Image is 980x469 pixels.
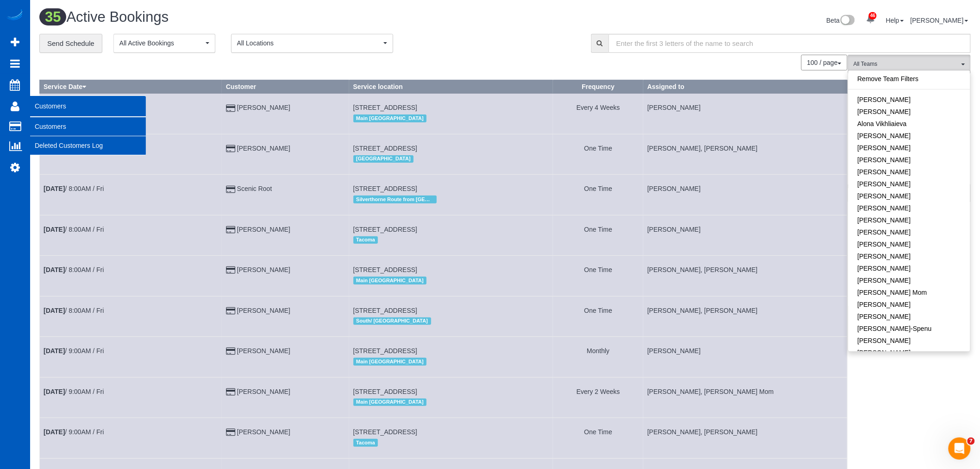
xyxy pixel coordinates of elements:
[226,308,235,314] i: Credit Card Payment
[353,155,414,163] span: [GEOGRAPHIC_DATA]
[848,94,970,106] a: [PERSON_NAME]
[113,34,215,53] button: All Active Bookings
[848,238,970,250] a: [PERSON_NAME]
[949,437,971,460] iframe: Intercom live chat
[226,146,235,152] i: Credit Card Payment
[237,104,290,111] a: [PERSON_NAME]
[353,358,427,365] span: Main [GEOGRAPHIC_DATA]
[222,134,349,174] td: Customer
[40,296,222,336] td: Schedule date
[44,347,65,355] b: [DATE]
[237,347,290,355] a: [PERSON_NAME]
[226,348,235,355] i: Credit Card Payment
[353,396,549,408] div: Location
[353,104,417,111] span: [STREET_ADDRESS]
[553,94,643,134] td: Frequency
[349,256,553,296] td: Service location
[349,80,553,94] th: Service location
[848,154,970,166] a: [PERSON_NAME]
[40,94,222,134] td: Schedule date
[353,114,427,122] span: Main [GEOGRAPHIC_DATA]
[237,185,272,192] a: Scenic Root
[840,15,855,27] img: New interface
[848,250,970,262] a: [PERSON_NAME]
[353,153,549,165] div: Location
[861,9,879,30] a: 46
[827,17,855,24] a: Beta
[40,215,222,255] td: Schedule date
[353,112,549,124] div: Location
[553,175,643,215] td: Frequency
[643,256,847,296] td: Assigned to
[353,315,549,327] div: Location
[848,73,970,85] a: Remove Team Filters
[44,347,104,355] a: [DATE]/ 9:00AM / Fri
[222,94,349,134] td: Customer
[44,226,65,233] b: [DATE]
[353,347,417,355] span: [STREET_ADDRESS]
[353,277,427,284] span: Main [GEOGRAPHIC_DATA]
[848,298,970,311] a: [PERSON_NAME]
[222,377,349,418] td: Customer
[226,105,235,112] i: Credit Card Payment
[643,296,847,336] td: Assigned to
[643,377,847,418] td: Assigned to
[39,8,66,25] span: 35
[353,266,417,273] span: [STREET_ADDRESS]
[353,193,549,205] div: Location
[30,95,146,117] span: Customers
[40,337,222,377] td: Schedule date
[353,439,378,446] span: Tacoma
[349,175,553,215] td: Service location
[40,418,222,458] td: Schedule date
[848,106,970,118] a: [PERSON_NAME]
[44,307,65,314] b: [DATE]
[353,428,417,436] span: [STREET_ADDRESS]
[353,307,417,314] span: [STREET_ADDRESS]
[237,266,290,273] a: [PERSON_NAME]
[353,226,417,233] span: [STREET_ADDRESS]
[848,347,970,359] a: [PERSON_NAME]
[349,296,553,336] td: Service location
[226,267,235,273] i: Credit Card Payment
[222,215,349,255] td: Customer
[848,190,970,202] a: [PERSON_NAME]
[44,388,104,395] a: [DATE]/ 9:00AM / Fri
[848,142,970,154] a: [PERSON_NAME]
[353,145,417,152] span: [STREET_ADDRESS]
[237,428,290,436] a: [PERSON_NAME]
[553,134,643,174] td: Frequency
[553,296,643,336] td: Frequency
[44,185,104,192] a: [DATE]/ 8:00AM / Fri
[30,136,146,155] a: Deleted Customers Log
[231,34,393,53] ol: All Locations
[222,296,349,336] td: Customer
[802,55,848,70] nav: Pagination navigation
[353,317,431,325] span: South/ [GEOGRAPHIC_DATA]
[869,12,877,19] span: 46
[44,266,104,273] a: [DATE]/ 8:00AM / Fri
[237,388,290,395] a: [PERSON_NAME]
[353,388,417,395] span: [STREET_ADDRESS]
[911,17,968,24] a: [PERSON_NAME]
[553,256,643,296] td: Frequency
[848,226,970,238] a: [PERSON_NAME]
[353,399,427,406] span: Main [GEOGRAPHIC_DATA]
[226,389,235,395] i: Credit Card Payment
[237,38,381,48] span: All Locations
[848,178,970,190] a: [PERSON_NAME]
[848,130,970,142] a: [PERSON_NAME]
[848,118,970,130] a: Alona Vikhliaieva
[349,94,553,134] td: Service location
[39,9,498,25] h1: Active Bookings
[40,80,222,94] th: Service Date
[6,9,24,22] img: Automaid Logo
[967,437,975,445] span: 7
[353,355,549,368] div: Location
[848,335,970,347] a: [PERSON_NAME]
[222,337,349,377] td: Customer
[643,94,847,134] td: Assigned to
[237,145,290,152] a: [PERSON_NAME]
[848,262,970,274] a: [PERSON_NAME]
[848,202,970,214] a: [PERSON_NAME]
